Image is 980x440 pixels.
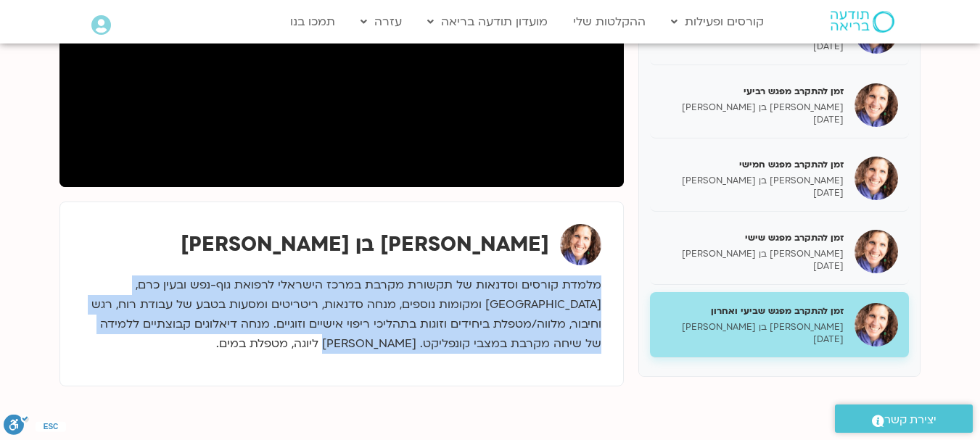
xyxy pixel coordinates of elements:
h5: זמן להתקרב מפגש חמישי [661,158,844,171]
img: זמן להתקרב מפגש חמישי [855,157,898,200]
a: תמכו בנו [283,8,342,36]
a: קורסים ופעילות [664,8,771,36]
p: מלמדת קורסים וסדנאות של תקשורת מקרבת במרכז הישראלי לרפואת גוף-נפש ובעין כרם, [GEOGRAPHIC_DATA] ומ... [82,275,601,354]
h5: זמן להתקרב מפגש שישי [661,231,844,244]
img: זמן להתקרב מפגש שישי [855,230,898,273]
p: [PERSON_NAME] בן [PERSON_NAME] [661,175,844,187]
a: עזרה [353,8,409,36]
h5: זמן להתקרב מפגש שביעי ואחרון [661,304,844,317]
strong: [PERSON_NAME] בן [PERSON_NAME] [181,231,549,258]
img: תודעה בריאה [831,11,894,33]
a: מועדון תודעה בריאה [420,8,555,36]
p: [DATE] [661,187,844,199]
p: [PERSON_NAME] בן [PERSON_NAME] [661,248,844,260]
a: ההקלטות שלי [566,8,653,36]
span: יצירת קשר [884,410,936,430]
p: [PERSON_NAME] בן [PERSON_NAME] [661,101,844,114]
img: זמן להתקרב מפגש שביעי ואחרון [855,303,898,346]
a: יצירת קשר [835,404,973,433]
p: [DATE] [661,260,844,273]
img: שאנייה כהן בן חיים [560,224,601,265]
p: [DATE] [661,41,844,53]
p: [DATE] [661,333,844,346]
img: זמן להתקרב מפגש רביעי [855,83,898,127]
p: [PERSON_NAME] בן [PERSON_NAME] [661,321,844,333]
p: [DATE] [661,114,844,126]
h5: זמן להתקרב מפגש רביעי [661,85,844,98]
